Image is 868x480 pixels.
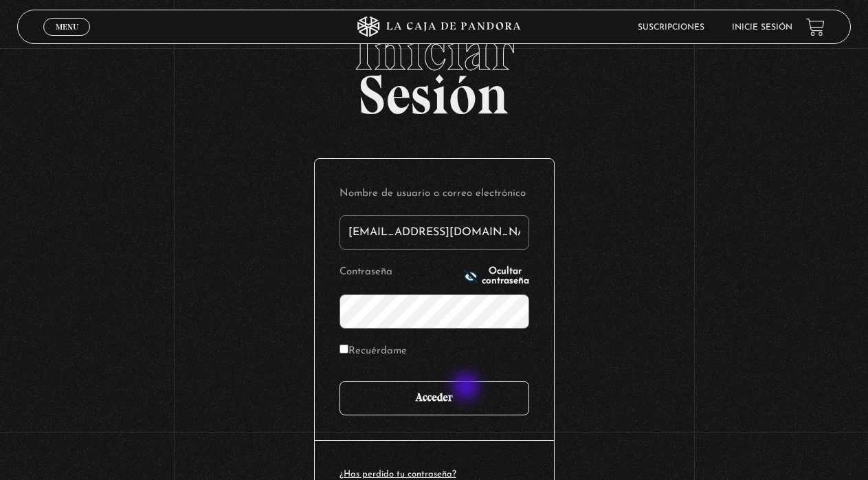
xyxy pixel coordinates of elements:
button: Ocultar contraseña [464,267,529,286]
label: Recuérdame [340,341,407,362]
input: Recuérdame [340,345,348,353]
input: Acceder [340,381,529,415]
a: Suscripciones [638,23,704,32]
a: ¿Has perdido tu contraseña? [340,470,456,479]
a: Inicie sesión [732,23,792,32]
span: Cerrar [51,34,83,44]
h2: Sesión [17,23,851,111]
span: Ocultar contraseña [482,267,529,286]
span: Menu [56,23,78,31]
label: Contraseña [340,262,460,283]
a: View your shopping cart [806,17,825,36]
label: Nombre de usuario o correo electrónico [340,184,529,205]
span: Iniciar [17,23,851,78]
